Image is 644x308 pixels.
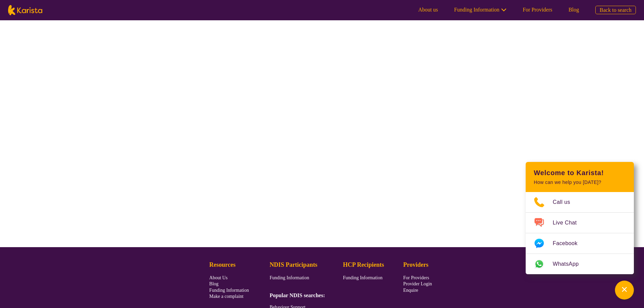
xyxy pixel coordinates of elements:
span: Back to search [600,7,631,13]
span: Funding Information [209,288,249,293]
span: Facebook [553,240,586,246]
a: Make a complaint [209,293,249,299]
a: Funding Information [343,275,382,281]
b: Resources [209,261,236,268]
a: Enquire [403,287,432,293]
span: Live Chat [553,220,585,226]
img: Karista logo [8,5,42,15]
a: About us [418,7,438,13]
b: HCP Recipients [343,261,384,268]
a: Funding Information [269,275,322,281]
span: Funding Information [269,275,309,280]
a: Web link opens in a new tab. [526,254,634,274]
b: Providers [403,261,429,268]
div: Channel Menu [526,162,634,274]
span: Make a complaint [209,294,243,299]
span: For Providers [403,275,429,280]
p: How can we help you [DATE]? [534,180,626,185]
a: Funding Information [454,7,506,13]
span: Enquire [403,288,418,293]
a: About Us [209,275,249,281]
span: About Us [209,275,228,280]
span: Blog [209,281,218,286]
span: WhatsApp [553,261,587,267]
a: Funding Information [209,287,249,293]
span: Call us [553,199,578,205]
button: Channel Menu [615,281,634,300]
span: Provider Login [403,281,432,286]
a: For Providers [403,275,432,281]
a: Blog [209,281,249,287]
b: Popular NDIS searches: [269,292,325,298]
a: Provider Login [403,281,432,287]
b: NDIS Participants [269,261,317,268]
span: Funding Information [343,275,382,280]
a: Back to search [595,6,636,14]
ul: Choose channel [526,192,634,274]
h2: Welcome to Karista! [534,169,626,177]
a: Blog [569,7,579,13]
a: For Providers [523,7,552,13]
